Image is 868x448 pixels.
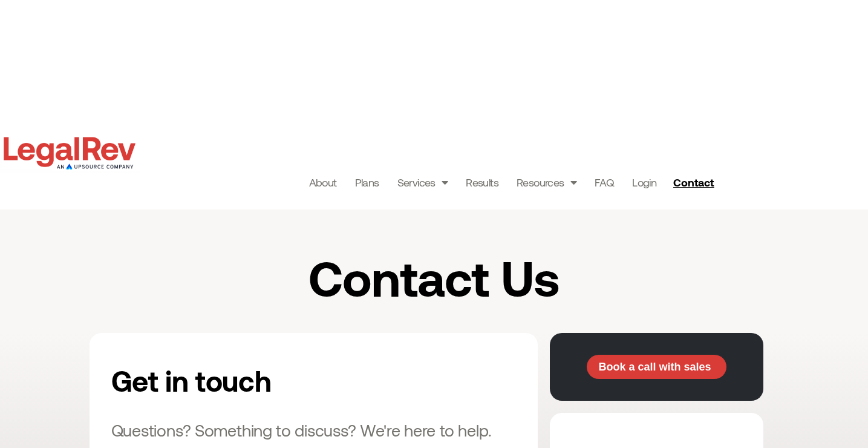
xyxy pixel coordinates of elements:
a: Plans [355,174,379,191]
h2: Get in touch [111,355,394,406]
a: Contact [668,173,722,192]
a: Login [632,174,656,191]
a: About [309,174,337,191]
a: Services [397,174,448,191]
a: Resources [517,174,576,191]
nav: Menu [309,174,657,191]
a: Results [466,174,498,191]
a: FAQ [595,174,614,191]
a: Book a call with sales [587,355,726,379]
h1: Contact Us [193,252,676,303]
span: Contact [673,177,714,188]
span: Book a call with sales [598,361,711,372]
